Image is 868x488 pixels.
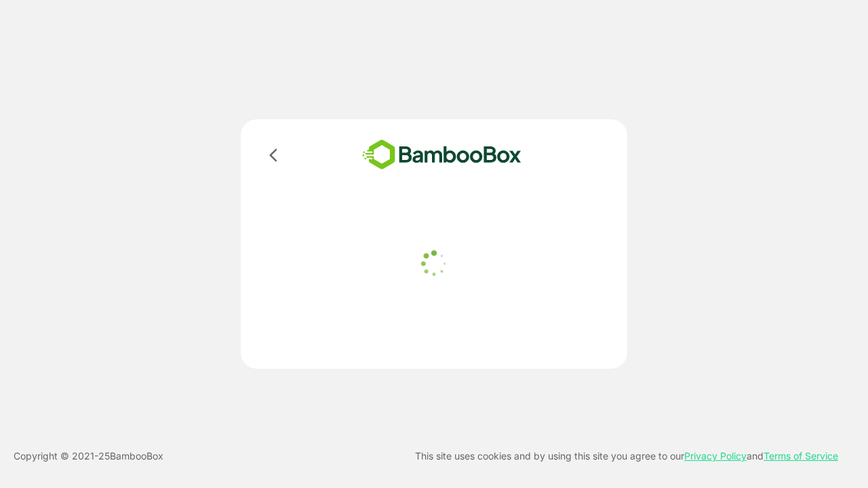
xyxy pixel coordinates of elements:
p: Copyright © 2021- 25 BambooBox [14,448,163,464]
a: Privacy Policy [684,450,747,462]
img: loader [417,247,451,281]
p: This site uses cookies and by using this site you agree to our and [415,448,838,464]
img: bamboobox [342,136,541,174]
a: Terms of Service [764,450,838,462]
